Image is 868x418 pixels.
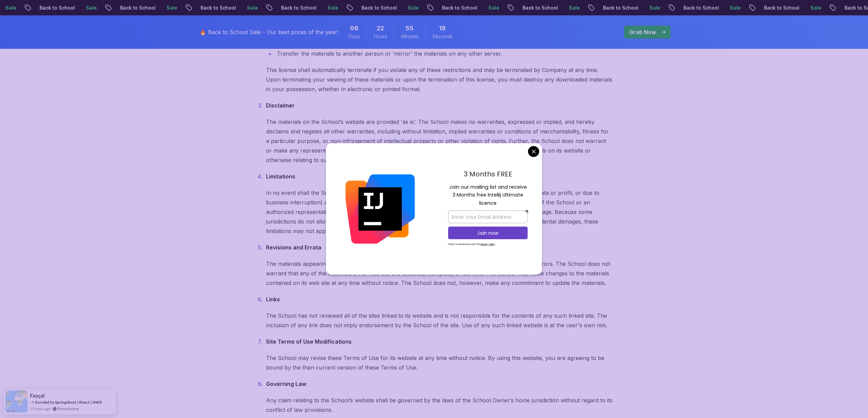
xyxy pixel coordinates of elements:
p: Back to School [114,4,160,11]
span: Minutes [401,33,418,40]
span: 6 Days [350,24,358,33]
span: 55 Minutes [406,24,414,33]
p: This license shall automatically terminate if you violate any of these restrictions and may be te... [266,65,613,94]
p: Any claim relating to the School’s website shall be governed by the laws of the School Owner’s ho... [266,395,613,415]
p: Back to School [275,4,321,11]
strong: Limitations [266,173,295,180]
a: Enroled to Spring Boot | React | AWS [35,400,102,405]
p: The materials on the School’s website are provided 'as is'. The School makes no warranties, expre... [266,117,613,165]
strong: Disclaimer [266,102,295,109]
p: Sale [241,4,263,11]
p: Sale [80,4,102,11]
p: Sale [321,4,343,11]
p: In no event shall the School be liable for any damages (including, without limitation, damages fo... [266,188,613,236]
span: Days [349,33,360,40]
li: Transfer the materials to another person or 'mirror' the materials on any other server. [275,49,613,58]
p: The materials appearing on the School’s website may include technical, typographical, or photogra... [266,259,613,288]
p: Sale [724,4,746,11]
a: ProveSource [58,406,79,412]
p: Back to School [758,4,804,11]
span: -> [30,399,34,405]
p: The School has not reviewed all of the sites linked to its website and is not responsible for the... [266,311,613,330]
span: 18 Seconds [439,24,446,33]
p: Back to School [33,4,80,11]
span: Fayçal [30,393,45,399]
strong: Governing Law [266,380,306,387]
strong: Revisions and Errata [266,244,321,251]
p: Back to School [677,4,724,11]
span: Seconds [432,33,453,40]
p: Back to School [597,4,643,11]
span: 13 hours ago [30,406,51,412]
p: Grab Now [629,28,656,36]
p: Sale [160,4,182,11]
p: The School may revise these Terms of Use for its website at any time without notice. By using thi... [266,353,613,372]
span: 22 Hours [377,24,384,33]
p: Sale [804,4,826,11]
p: Sale [563,4,585,11]
p: Sale [643,4,665,11]
p: Sale [402,4,424,11]
span: Hours [374,33,387,40]
p: Back to School [194,4,241,11]
p: Sale [482,4,504,11]
p: Back to School [436,4,482,11]
strong: Links [266,296,280,303]
strong: Site Terms of Use Modifications [266,338,352,345]
p: Back to School [516,4,563,11]
p: 🔥 Back to School Sale - Our best prices of the year! [200,28,338,36]
p: Back to School [355,4,402,11]
img: provesource social proof notification image [5,390,28,413]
